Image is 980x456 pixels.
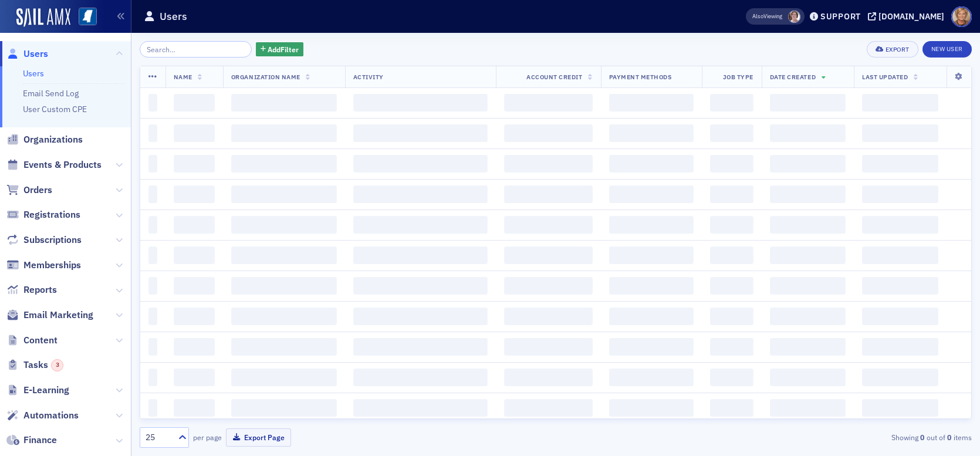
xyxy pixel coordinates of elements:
[867,41,918,58] button: Export
[148,399,157,417] span: ‌
[6,259,81,272] a: Memberships
[788,11,800,23] span: Lydia Carlisle
[609,399,694,417] span: ‌
[770,246,846,264] span: ‌
[23,48,48,60] span: Users
[862,308,938,325] span: ‌
[148,216,157,234] span: ‌
[710,185,753,203] span: ‌
[148,155,157,173] span: ‌
[609,216,694,234] span: ‌
[23,384,69,397] span: E-Learning
[609,185,694,203] span: ‌
[23,184,52,197] span: Orders
[6,234,82,246] a: Subscriptions
[23,309,93,322] span: Email Marketing
[79,8,97,26] img: SailAMX
[6,409,79,422] a: Automations
[231,73,300,81] span: Organization Name
[23,359,63,371] span: Tasks
[6,48,48,60] a: Users
[526,73,582,81] span: Account Credit
[174,308,215,325] span: ‌
[231,277,337,295] span: ‌
[174,338,215,356] span: ‌
[862,124,938,142] span: ‌
[710,277,753,295] span: ‌
[6,434,57,447] a: Finance
[23,208,80,221] span: Registrations
[231,185,337,203] span: ‌
[353,369,488,386] span: ‌
[23,234,82,246] span: Subscriptions
[6,309,93,322] a: Email Marketing
[70,8,97,28] a: View Homepage
[862,369,938,386] span: ‌
[752,12,763,20] div: Also
[231,399,337,417] span: ‌
[23,334,58,347] span: Content
[174,185,215,203] span: ‌
[23,158,102,171] span: Events & Products
[23,133,83,146] span: Organizations
[918,432,927,443] strong: 0
[140,41,252,58] input: Search…
[226,428,291,447] button: Export Page
[770,399,846,417] span: ‌
[609,338,694,356] span: ‌
[504,369,593,386] span: ‌
[174,73,192,81] span: Name
[770,277,846,295] span: ‌
[922,41,972,58] a: New User
[353,73,384,81] span: Activity
[353,185,488,203] span: ‌
[6,283,57,296] a: Reports
[6,334,58,347] a: Content
[148,277,157,295] span: ‌
[862,277,938,295] span: ‌
[770,216,846,234] span: ‌
[862,185,938,203] span: ‌
[862,338,938,356] span: ‌
[878,11,944,22] div: [DOMAIN_NAME]
[710,369,753,386] span: ‌
[23,409,79,422] span: Automations
[174,369,215,386] span: ‌
[23,283,57,296] span: Reports
[770,369,846,386] span: ‌
[504,124,593,142] span: ‌
[609,277,694,295] span: ‌
[16,8,70,27] img: SailAMX
[23,104,87,114] a: User Custom CPE
[504,155,593,173] span: ‌
[770,185,846,203] span: ‌
[504,277,593,295] span: ‌
[945,432,954,443] strong: 0
[174,246,215,264] span: ‌
[6,359,63,371] a: Tasks3
[6,208,80,221] a: Registrations
[710,246,753,264] span: ‌
[160,9,187,23] h1: Users
[862,73,908,81] span: Last Updated
[609,73,672,81] span: Payment Methods
[353,277,488,295] span: ‌
[770,338,846,356] span: ‌
[6,384,69,397] a: E-Learning
[862,94,938,112] span: ‌
[504,246,593,264] span: ‌
[148,185,157,203] span: ‌
[770,308,846,325] span: ‌
[504,216,593,234] span: ‌
[231,94,337,112] span: ‌
[174,277,215,295] span: ‌
[353,399,488,417] span: ‌
[148,369,157,386] span: ‌
[770,124,846,142] span: ‌
[710,338,753,356] span: ‌
[231,124,337,142] span: ‌
[353,124,488,142] span: ‌
[148,338,157,356] span: ‌
[862,155,938,173] span: ‌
